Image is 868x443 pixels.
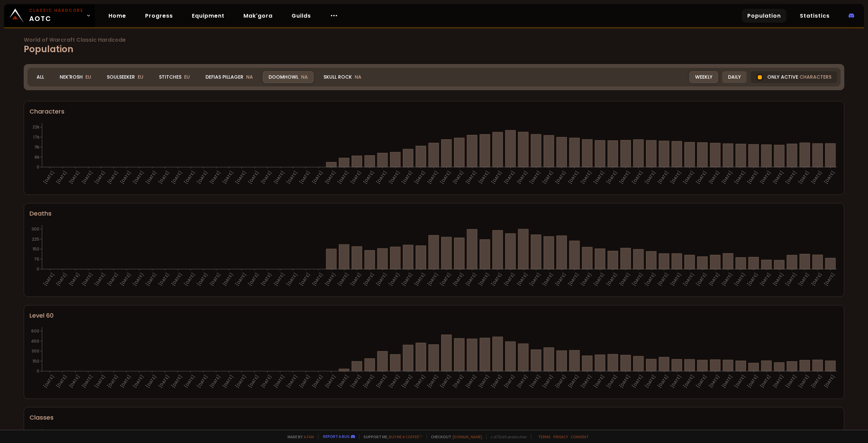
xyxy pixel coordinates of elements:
[413,272,427,287] text: [DATE]
[32,236,39,242] tspan: 225
[362,272,375,287] text: [DATE]
[221,374,235,389] text: [DATE]
[503,170,516,185] text: [DATE]
[567,374,580,389] text: [DATE]
[400,272,414,287] text: [DATE]
[349,170,362,185] text: [DATE]
[656,170,670,185] text: [DATE]
[618,272,631,287] text: [DATE]
[669,272,683,287] text: [DATE]
[106,170,119,185] text: [DATE]
[298,374,311,389] text: [DATE]
[375,272,388,287] text: [DATE]
[490,170,504,185] text: [DATE]
[453,434,482,439] a: [DOMAIN_NAME]
[42,170,56,185] text: [DATE]
[797,272,810,287] text: [DATE]
[797,170,810,185] text: [DATE]
[554,272,567,287] text: [DATE]
[759,272,772,287] text: [DATE]
[170,170,183,185] text: [DATE]
[324,272,337,287] text: [DATE]
[298,170,311,185] text: [DATE]
[263,71,314,83] div: Doomhowl
[183,374,196,389] text: [DATE]
[759,170,772,185] text: [DATE]
[593,170,606,185] text: [DATE]
[721,170,734,185] text: [DATE]
[200,71,259,83] div: Defias Pillager
[311,170,324,185] text: [DATE]
[375,170,388,185] text: [DATE]
[359,434,422,439] span: Support me,
[529,374,542,389] text: [DATE]
[529,272,542,287] text: [DATE]
[541,374,555,389] text: [DATE]
[400,374,414,389] text: [DATE]
[285,374,299,389] text: [DATE]
[349,272,362,287] text: [DATE]
[157,374,171,389] text: [DATE]
[29,311,839,320] div: Level 60
[337,272,350,287] text: [DATE]
[426,170,439,185] text: [DATE]
[810,374,823,389] text: [DATE]
[656,272,670,287] text: [DATE]
[618,374,631,389] text: [DATE]
[81,170,94,185] text: [DATE]
[733,374,747,389] text: [DATE]
[35,144,40,150] tspan: 11k
[55,170,68,185] text: [DATE]
[708,374,721,389] text: [DATE]
[490,374,504,389] text: [DATE]
[631,272,644,287] text: [DATE]
[337,374,350,389] text: [DATE]
[29,209,839,218] div: Deaths
[733,272,747,287] text: [DATE]
[119,272,132,287] text: [DATE]
[388,170,401,185] text: [DATE]
[324,374,337,389] text: [DATE]
[746,272,759,287] text: [DATE]
[153,71,196,83] div: Stitches
[593,374,606,389] text: [DATE]
[605,272,618,287] text: [DATE]
[797,374,810,389] text: [DATE]
[439,374,452,389] text: [DATE]
[580,272,593,287] text: [DATE]
[708,170,721,185] text: [DATE]
[304,434,314,439] a: a fan
[400,170,414,185] text: [DATE]
[682,170,695,185] text: [DATE]
[106,272,119,287] text: [DATE]
[644,374,657,389] text: [DATE]
[183,170,196,185] text: [DATE]
[247,374,260,389] text: [DATE]
[31,71,50,83] div: All
[106,374,119,389] text: [DATE]
[170,374,183,389] text: [DATE]
[486,434,527,439] span: v. d752d5 - production
[323,434,350,439] a: Report a bug
[554,170,567,185] text: [DATE]
[465,272,478,287] text: [DATE]
[85,74,91,80] span: EU
[721,272,734,287] text: [DATE]
[311,272,324,287] text: [DATE]
[452,374,465,389] text: [DATE]
[221,170,235,185] text: [DATE]
[669,170,683,185] text: [DATE]
[234,374,248,389] text: [DATE]
[355,74,361,80] span: NA
[34,256,39,262] tspan: 75
[318,71,367,83] div: Skull Rock
[94,170,107,185] text: [DATE]
[503,272,516,287] text: [DATE]
[24,37,844,56] h1: Population
[722,71,747,83] div: Daily
[286,9,316,23] a: Guilds
[631,374,644,389] text: [DATE]
[68,374,81,389] text: [DATE]
[234,170,248,185] text: [DATE]
[238,9,278,23] a: Mak'gora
